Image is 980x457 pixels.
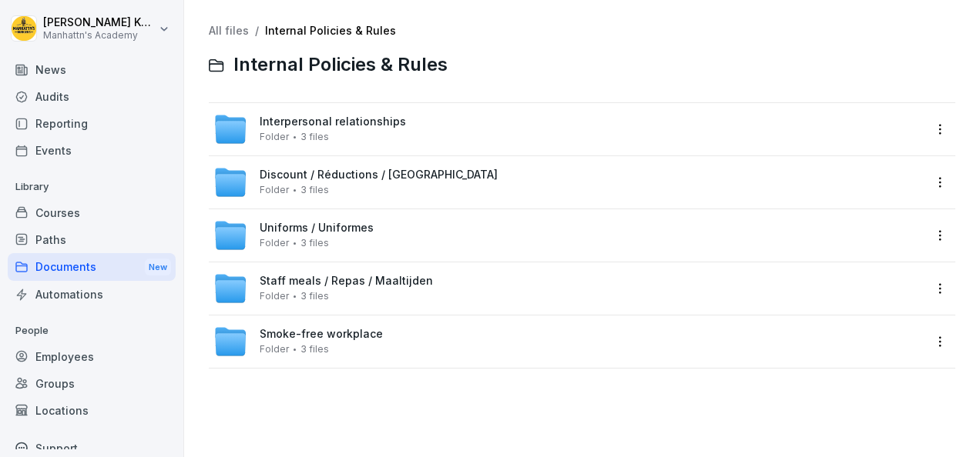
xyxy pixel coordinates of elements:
[145,259,171,276] div: New
[213,218,923,252] a: Uniforms / UniformesFolder3 files
[260,275,433,288] span: Staff meals / Repas / Maaltijden
[8,319,176,343] p: People
[8,343,176,370] a: Employees
[260,132,289,142] span: Folder
[209,24,249,37] a: All files
[8,110,176,137] a: Reporting
[300,344,329,355] span: 3 files
[8,83,176,110] a: Audits
[260,291,289,302] span: Folder
[8,175,176,199] p: Library
[8,397,176,424] a: Locations
[213,112,923,146] a: Interpersonal relationshipsFolder3 files
[260,344,289,355] span: Folder
[233,54,448,76] span: Internal Policies & Rules
[8,253,176,282] a: DocumentsNew
[8,253,176,282] div: Documents
[43,30,156,41] p: Manhattn's Academy
[213,165,923,199] a: Discount / Réductions / [GEOGRAPHIC_DATA]Folder3 files
[260,168,498,182] span: Discount / Réductions / [GEOGRAPHIC_DATA]
[300,132,329,142] span: 3 files
[260,115,406,128] span: Interpersonal relationships
[8,226,176,253] a: Paths
[43,16,156,29] p: [PERSON_NAME] Kabou
[265,24,396,37] a: Internal Policies & Rules
[260,238,289,249] span: Folder
[260,185,289,195] span: Folder
[255,25,259,38] span: /
[8,137,176,164] a: Events
[8,56,176,83] a: News
[300,185,329,195] span: 3 files
[213,325,923,359] a: Smoke-free workplaceFolder3 files
[8,199,176,226] a: Courses
[8,370,176,397] a: Groups
[260,222,374,235] span: Uniforms / Uniformes
[300,291,329,302] span: 3 files
[300,238,329,249] span: 3 files
[8,281,176,308] a: Automations
[213,272,923,305] a: Staff meals / Repas / MaaltijdenFolder3 files
[260,328,383,341] span: Smoke-free workplace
